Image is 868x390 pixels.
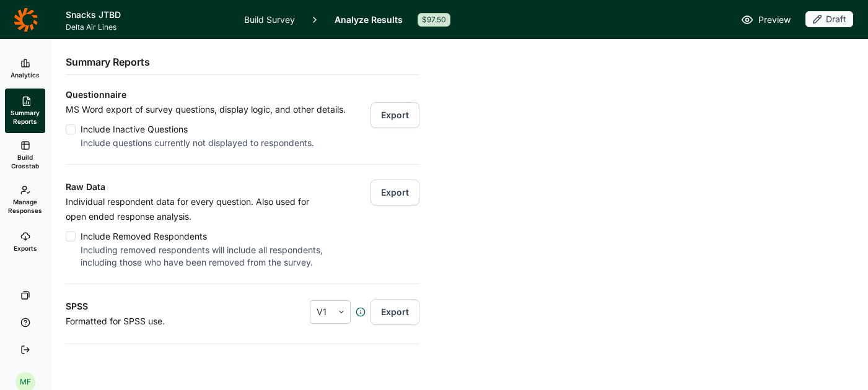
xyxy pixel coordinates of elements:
a: Build Crosstab [5,133,45,178]
div: Include questions currently not displayed to respondents. [81,137,346,149]
div: Draft [805,11,853,27]
a: Manage Responses [5,178,45,222]
a: Analytics [5,49,45,89]
span: Delta Air Lines [66,22,229,32]
button: Draft [805,11,853,28]
a: Summary Reports [5,89,45,133]
span: Build Crosstab [10,153,40,170]
p: Formatted for SPSS use. [66,314,243,329]
span: Preview [758,12,791,27]
button: Export [370,102,419,128]
div: Include Removed Respondents [81,229,328,244]
button: Export [370,180,419,206]
p: Individual respondent data for every question. Also used for open ended response analysis. [66,194,328,224]
span: Analytics [11,71,40,79]
h3: Questionnaire [66,87,419,102]
p: MS Word export of survey questions, display logic, and other details. [66,102,346,117]
div: $97.50 [418,13,450,27]
h2: Summary Reports [66,54,150,69]
h3: SPSS [66,299,243,314]
h3: Raw Data [66,180,328,194]
div: Include Inactive Questions [81,122,346,137]
h1: Snacks JTBD [66,7,229,22]
button: Export [370,299,419,325]
a: Exports [5,222,45,262]
span: Exports [14,244,37,253]
a: Preview [741,12,791,27]
span: Manage Responses [8,197,42,215]
span: Summary Reports [10,108,40,126]
div: Including removed respondents will include all respondents, including those who have been removed... [81,244,328,269]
